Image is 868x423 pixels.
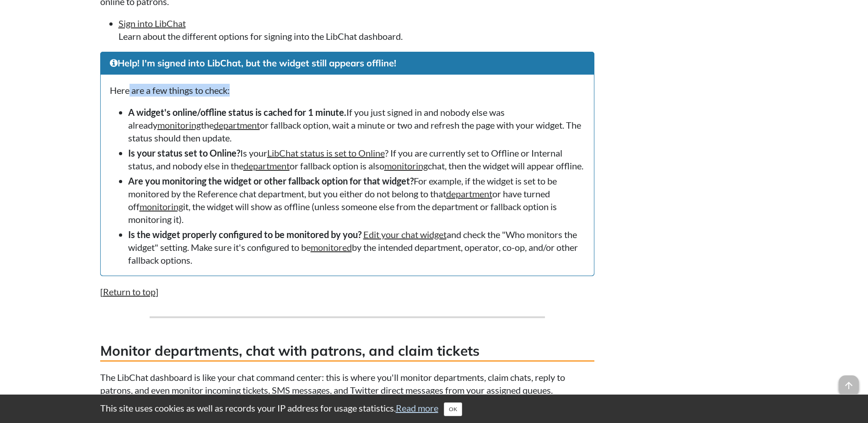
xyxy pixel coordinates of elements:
[100,341,594,362] h3: Monitor departments, chat with patrons, and claim tickets
[119,17,594,43] li: Learn about the different options for signing into the LibChat dashboard.
[267,147,385,158] a: LibChat status is set to Online
[128,106,585,144] li: If you just signed in and nobody else was already the or fallback option, wait a minute or two an...
[128,147,240,158] strong: Is your status set to Online?
[100,371,594,396] p: The LibChat dashboard is like your chat command center: this is where you'll monitor departments,...
[128,146,585,172] li: Is your ? If you are currently set to Offline or Internal status, and nobody else in the or fallb...
[140,201,183,212] a: monitoring
[128,175,414,186] strong: Are you monitoring the widget or other fallback option for that widget?
[128,174,585,226] li: For example, if the widget is set to be monitored by the Reference chat department, but you eithe...
[103,286,156,297] a: Return to top
[839,376,859,387] a: arrow_upward
[128,228,585,266] li: and check the "Who monitors the widget" setting. Make sure it's configured to be by the intended ...
[311,242,352,253] a: monitored
[363,229,447,240] a: Edit your chat widget
[91,401,777,416] div: This site uses cookies as well as records your IP address for usage statistics.
[110,84,585,97] p: Here are a few things to check:
[119,18,186,29] a: Sign into LibChat
[157,119,201,130] a: monitoring
[243,160,290,171] a: department
[128,229,361,240] strong: Is the widget properly configured to be monitored by you?
[384,160,428,171] a: monitoring
[396,402,438,413] a: Read more
[446,188,492,199] a: department
[110,57,585,70] h4: Help! I'm signed into LibChat, but the widget still appears offline!
[128,107,346,118] strong: A widget's online/offline status is cached for 1 minute.
[214,119,260,130] a: department
[839,375,859,396] span: arrow_upward
[444,402,462,416] button: Close
[100,285,594,298] p: [ ]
